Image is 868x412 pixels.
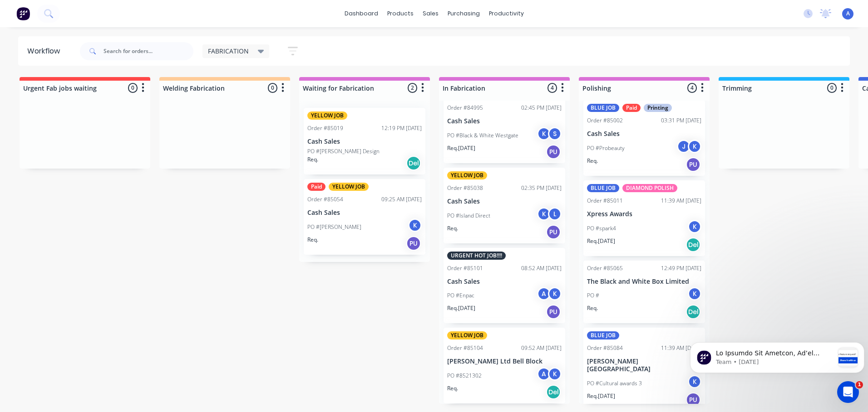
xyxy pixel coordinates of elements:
[444,328,565,403] div: YELLOW JOBOrder #8510409:52 AM [DATE][PERSON_NAME] Ltd Bell BlockPO #8521302AKReq.Del
[307,236,318,244] p: Req.
[447,184,483,192] div: Order #85038
[688,140,701,153] div: K
[447,224,458,233] p: Req.
[27,46,64,57] div: Workflow
[537,367,551,381] div: A
[587,184,619,192] div: BLUE JOB
[444,168,565,243] div: YELLOW JOBOrder #8503802:35 PM [DATE]Cash SalesPO #Island DirectKLReq.PU
[447,331,487,339] div: YELLOW JOB
[521,184,562,192] div: 02:35 PM [DATE]
[447,291,474,300] p: PO #Enpac
[447,252,506,260] div: URGENT HOT JOB!!!!
[583,180,705,256] div: BLUE JOBDIAMOND POLISHOrder #8501111:39 AM [DATE]Xpress AwardsPO #spark4KReq.[DATE]Del
[208,46,249,56] span: FABRICATION
[444,248,565,324] div: URGENT HOT JOB!!!!Order #8510108:52 AM [DATE]Cash SalesPO #EnpacAKReq.[DATE]PU
[537,207,551,221] div: K
[30,34,148,42] p: Message from Team, sent 2w ago
[447,372,482,380] p: PO #8521302
[418,7,443,20] div: sales
[548,207,562,221] div: L
[661,197,701,205] div: 11:39 AM [DATE]
[686,393,700,407] div: PU
[587,379,642,388] p: PO #Cultural awards 3
[447,264,483,272] div: Order #85101
[677,140,690,153] div: J
[583,100,705,176] div: BLUE JOBPaidPrintingOrder #8500203:31 PM [DATE]Cash SalesPO #ProbeautyJKReq.PU
[16,7,30,20] img: Factory
[307,183,325,191] div: Paid
[587,157,598,165] p: Req.
[686,238,700,252] div: Del
[587,104,619,112] div: BLUE JOB
[447,344,483,352] div: Order #85104
[583,328,705,411] div: BLUE JOBOrder #8508411:39 AM [DATE][PERSON_NAME][GEOGRAPHIC_DATA]PO #Cultural awards 3KReq.[DATE]PU
[587,358,701,373] p: [PERSON_NAME][GEOGRAPHIC_DATA]
[587,237,615,245] p: Req. [DATE]
[686,305,700,319] div: Del
[587,344,623,352] div: Order #85084
[383,7,418,20] div: products
[587,197,623,205] div: Order #85011
[546,305,561,319] div: PU
[521,104,562,112] div: 02:45 PM [DATE]
[546,145,561,159] div: PU
[837,381,859,403] iframe: Intercom live chat
[406,236,421,251] div: PU
[661,264,701,272] div: 12:49 PM [DATE]
[447,212,490,220] p: PO #Island Direct
[846,10,850,18] span: A
[447,131,518,140] p: PO #Black & White Westgate
[587,116,623,125] div: Order #85002
[521,344,562,352] div: 09:52 AM [DATE]
[537,127,551,141] div: K
[521,264,562,272] div: 08:52 AM [DATE]
[447,144,475,152] p: Req. [DATE]
[304,108,425,174] div: YELLOW JOBOrder #8501912:19 PM [DATE]Cash SalesPO #[PERSON_NAME] DesignReq.Del
[622,184,677,192] div: DIAMOND POLISH
[587,144,625,152] p: PO #Probeauty
[307,138,422,145] p: Cash Sales
[304,179,425,255] div: PaidYELLOW JOBOrder #8505409:25 AM [DATE]Cash SalesPO #[PERSON_NAME]KReq.PU
[447,358,562,365] p: [PERSON_NAME] Ltd Bell Block
[484,7,528,20] div: productivity
[307,223,361,231] p: PO #[PERSON_NAME]
[307,209,422,217] p: Cash Sales
[307,147,380,155] p: PO #[PERSON_NAME] Design
[587,291,599,300] p: PO #
[587,224,616,233] p: PO #spark4
[447,384,458,393] p: Req.
[686,157,700,172] div: PU
[587,130,701,138] p: Cash Sales
[587,392,615,400] p: Req. [DATE]
[444,87,565,163] div: Order #8499502:45 PM [DATE]Cash SalesPO #Black & White WestgateKSReq.[DATE]PU
[644,104,672,112] div: Printing
[548,127,562,141] div: S
[447,171,487,179] div: YELLOW JOB
[587,278,701,286] p: The Black and White Box Limited
[661,116,701,125] div: 03:31 PM [DATE]
[587,331,619,339] div: BLUE JOB
[447,304,475,312] p: Req. [DATE]
[688,220,701,233] div: K
[447,117,562,125] p: Cash Sales
[546,385,561,399] div: Del
[307,124,343,132] div: Order #85019
[587,304,598,312] p: Req.
[548,367,562,381] div: K
[381,195,422,204] div: 09:25 AM [DATE]
[546,225,561,239] div: PU
[661,344,701,352] div: 11:39 AM [DATE]
[340,7,383,20] a: dashboard
[583,261,705,324] div: Order #8506512:49 PM [DATE]The Black and White Box LimitedPO #KReq.Del
[622,104,641,112] div: Paid
[548,287,562,301] div: K
[381,124,422,132] div: 12:19 PM [DATE]
[587,210,701,218] p: Xpress Awards
[406,156,421,170] div: Del
[443,7,484,20] div: purchasing
[688,287,701,301] div: K
[537,287,551,301] div: A
[329,183,369,191] div: YELLOW JOB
